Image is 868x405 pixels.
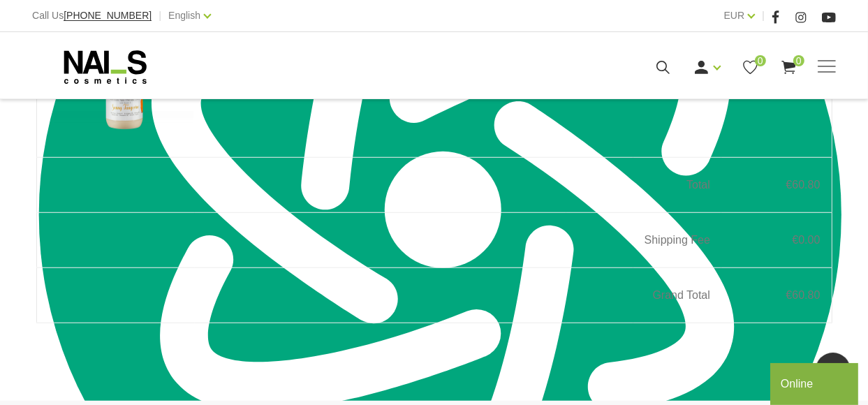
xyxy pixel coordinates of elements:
[32,7,152,24] div: Call Us
[645,234,721,246] span: Shipping Fee
[780,59,797,76] a: 0
[762,7,765,24] span: |
[770,360,861,405] iframe: chat widget
[742,59,759,76] a: 0
[798,234,820,246] span: 0.00
[792,234,798,246] span: €
[793,55,804,66] span: 0
[786,289,793,301] span: €
[686,179,721,191] span: Total
[786,179,793,191] span: €
[755,55,766,66] span: 0
[64,10,152,21] span: [PHONE_NUMBER]
[792,179,820,191] span: 60.80
[653,289,721,301] span: Grand Total
[724,7,745,24] a: EUR
[159,7,161,24] span: |
[792,289,820,301] span: 60.80
[64,10,152,21] a: [PHONE_NUMBER]
[168,7,200,24] a: English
